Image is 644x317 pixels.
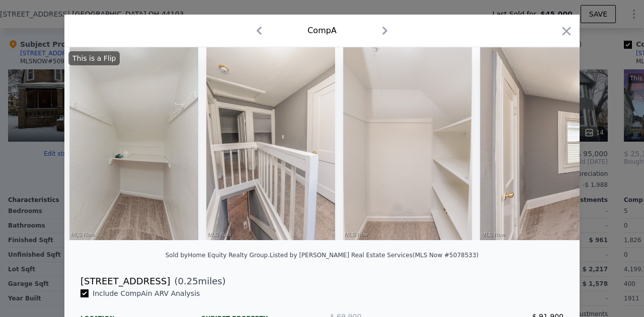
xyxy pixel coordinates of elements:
[343,47,472,240] img: Property Img
[80,274,170,288] div: [STREET_ADDRESS]
[206,47,335,240] img: Property Img
[69,47,198,240] img: Property Img
[307,25,337,37] div: Comp A
[270,252,478,259] div: Listed by [PERSON_NAME] Real Estate Services (MLS Now #5078533)
[166,252,270,259] div: Sold by Home Equity Realty Group .
[178,276,198,286] span: 0.25
[170,274,225,288] span: ( miles)
[68,51,120,65] div: This is a Flip
[89,289,204,297] span: Include Comp A in ARV Analysis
